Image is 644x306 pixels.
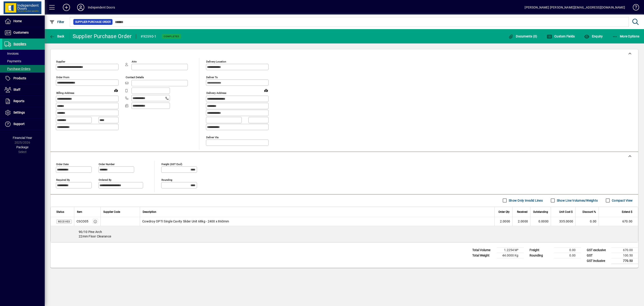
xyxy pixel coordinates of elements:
[13,76,26,80] span: Products
[206,60,226,63] mat-label: Delivery Location
[2,96,45,107] a: Reports
[470,253,497,258] td: Total Weight
[49,20,64,24] span: Filter
[4,52,19,55] span: Invoices
[611,247,638,253] td: 670.00
[13,111,25,114] span: Settings
[554,247,581,253] td: 0.00
[59,3,74,11] button: Add
[611,32,641,40] button: More Options
[629,1,638,15] a: Knowledge Base
[164,35,179,38] span: Completed
[48,32,66,40] button: Back
[161,162,182,166] mat-label: Freight (GST excl)
[527,253,554,258] td: Rounding
[99,178,111,181] mat-label: Ordered by
[494,217,512,226] td: 2.0000
[547,34,575,38] span: Custom Fields
[56,209,64,214] span: Status
[585,258,611,264] td: GST inclusive
[206,76,218,79] mat-label: Deliver To
[263,87,270,94] a: View on map
[497,247,524,253] td: 1.2254 M³
[546,32,576,40] button: Custom Fields
[612,34,640,38] span: More Options
[143,209,156,214] span: Description
[56,60,65,63] mat-label: Supplier
[73,33,132,40] div: Supplier Purchase Order
[88,4,115,11] div: Independent Doors
[530,217,551,226] td: 0.0000
[584,34,603,38] span: Enquiry
[2,57,45,65] a: Payments
[611,198,633,203] label: Compact View
[16,145,28,149] span: Package
[99,162,115,166] mat-label: Order number
[533,209,548,214] span: Outstanding
[13,19,22,23] span: Home
[507,32,538,40] button: Documents (0)
[2,50,45,57] a: Invoices
[77,209,82,214] span: Item
[76,219,89,224] div: CSCO05
[498,209,510,214] span: Order Qty
[512,217,530,226] td: 2.0000
[517,209,527,214] span: Received
[56,162,69,166] mat-label: Order date
[45,32,69,40] app-page-header-button: Back
[2,107,45,118] a: Settings
[2,16,45,27] a: Home
[206,136,218,139] mat-label: Deliver via
[51,226,638,242] div: 90/10 Pine Arch 22mm Floor Clearance
[13,122,25,126] span: Support
[583,32,604,40] button: Enquiry
[13,88,20,91] span: Staff
[2,27,45,38] a: Customers
[585,253,611,258] td: GST
[75,20,111,24] span: Supplier Purchase Order
[132,60,137,63] mat-label: Attn
[13,42,26,46] span: Suppliers
[4,67,30,71] span: Purchase Orders
[585,247,611,253] td: GST exclusive
[559,209,573,214] span: Unit Cost $
[575,217,599,226] td: 0.00
[13,99,24,103] span: Reports
[2,119,45,130] a: Support
[142,219,229,224] span: Cowdroy OPTI Single Cavity Slider Unit 68kg - 2400 x 860mm
[551,217,575,226] td: 335.0000
[611,258,638,264] td: 770.50
[508,198,543,203] label: Show Only Invalid Lines
[525,4,625,11] div: [PERSON_NAME] [PERSON_NAME][EMAIL_ADDRESS][DOMAIN_NAME]
[599,217,638,226] td: 670.00
[556,198,598,203] label: Show Line Volumes/Weights
[527,247,554,253] td: Freight
[48,18,66,26] button: Filter
[2,73,45,84] a: Products
[611,253,638,258] td: 100.50
[13,136,32,140] span: Financial Year
[161,178,172,181] mat-label: Rounding
[74,3,88,11] button: Profile
[13,31,29,34] span: Customers
[56,178,70,181] mat-label: Required by
[622,209,632,214] span: Extend $
[470,247,497,253] td: Total Volume
[554,253,581,258] td: 0.00
[49,34,64,38] span: Back
[583,209,596,214] span: Discount %
[112,87,120,94] a: View on map
[508,34,537,38] span: Documents (0)
[56,76,69,79] mat-label: Order from
[497,253,524,258] td: 44.0000 Kg
[103,209,120,214] span: Supplier Code
[2,65,45,73] a: Purchase Orders
[4,59,21,63] span: Payments
[2,84,45,95] a: Staff
[141,33,156,40] div: #92590-1
[58,220,70,223] span: Received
